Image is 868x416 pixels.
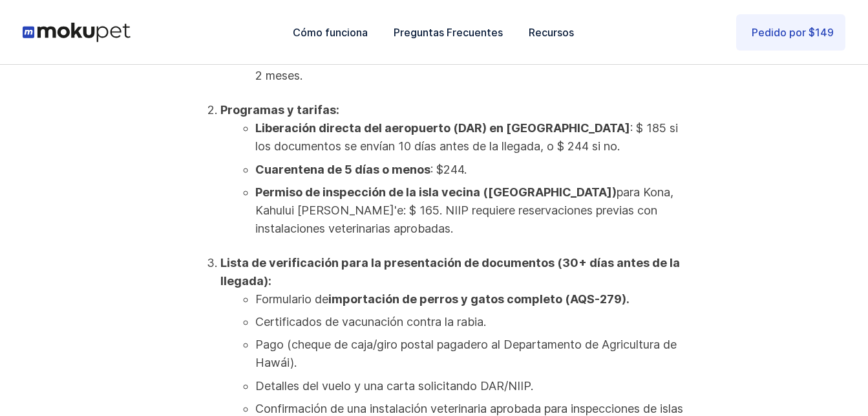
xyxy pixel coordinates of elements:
[516,11,587,54] a: Recursos
[23,23,131,42] a: hogar
[255,121,630,135] strong: Liberación directa del aeropuerto (DAR) en [GEOGRAPHIC_DATA]
[255,163,430,176] strong: Cuarentena de 5 días o menos
[255,185,617,199] strong: Permiso de inspección de la isla vecina ([GEOGRAPHIC_DATA])
[255,161,683,179] li: : $244.
[220,103,339,117] strong: Programas y tarifas:
[255,313,683,331] li: Certificados de vacunación contra la rabia.
[255,119,683,156] li: : $ 185 si los documentos se envían 10 días antes de la llegada, o $ 244 si no.
[255,290,683,308] li: Formulario de
[752,24,834,41] div: Pedido por $149
[255,336,683,372] li: Pago (cheque de caja/giro postal pagadero al Departamento de Agricultura de Hawái).
[736,14,845,51] a: Pedido por $149
[328,292,630,306] strong: importación de perros y gatos completo (AQS-279).
[220,256,680,288] strong: Lista de verificación para la presentación de documentos (30+ días antes de la llegada):
[381,11,516,54] a: Preguntas Frecuentes
[255,183,683,238] li: para Kona, Kahului [PERSON_NAME]'e: $ 165. NIIP requiere reservaciones previas con instalaciones ...
[280,11,381,54] a: Cómo funciona
[255,377,683,395] li: Detalles del vuelo y una carta solicitando DAR/NIIP.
